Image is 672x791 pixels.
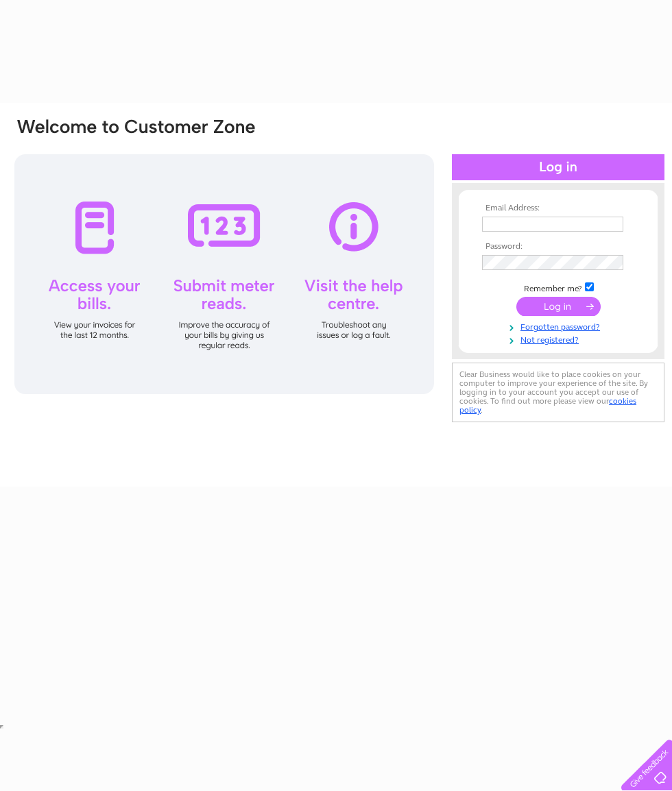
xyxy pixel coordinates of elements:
th: Email Address: [479,204,638,213]
input: Submit [516,297,601,316]
a: cookies policy [459,396,636,415]
a: Not registered? [482,332,638,345]
div: Clear Business would like to place cookies on your computer to improve your experience of the sit... [452,363,664,422]
th: Password: [479,242,638,252]
td: Remember me? [479,280,638,294]
a: Forgotten password? [482,319,638,332]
